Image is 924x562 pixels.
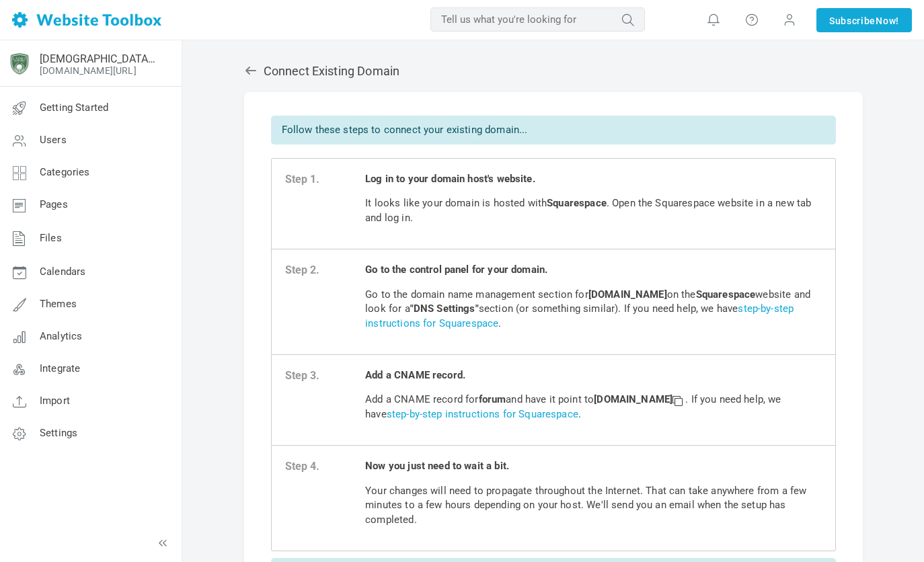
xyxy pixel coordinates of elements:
[40,198,68,210] span: Pages
[40,232,62,244] span: Files
[365,173,535,185] b: Log in to your domain host's website.
[479,393,506,405] strong: forum
[244,64,863,79] h2: Connect existing domain
[40,102,108,114] span: Getting Started
[365,369,465,381] b: Add a CNAME record.
[9,53,30,75] img: LOTGBR%20LOGO%201.png
[40,362,80,374] span: Integrate
[365,393,821,421] p: Add a CNAME record for and have it point to . If you need help, we have .
[40,330,82,342] span: Analytics
[285,263,366,278] strong: Step 2.
[365,288,821,331] p: Go to the domain name management section for on the website and look for a section (or something ...
[365,460,509,472] b: Now you just need to wait a bit.
[285,172,366,188] strong: Step 1.
[876,13,899,28] span: Now!
[365,303,794,329] a: step-by-step instructions for Squarespace
[285,368,366,384] strong: Step 3.
[40,134,67,146] span: Users
[365,196,821,225] p: It looks like your domain is hosted with . Open the Squarespace website in a new tab and log in.
[594,393,685,405] strong: [DOMAIN_NAME]
[40,52,157,65] a: [DEMOGRAPHIC_DATA] on the Green Golf Club Private Forum
[547,197,607,209] b: Squarespace
[588,288,667,300] strong: [DOMAIN_NAME]
[387,408,578,420] a: step-by-step instructions for Squarespace
[282,124,528,136] span: Follow these steps to connect your existing domain...
[40,395,70,407] span: Import
[696,288,756,300] strong: Squarespace
[365,264,547,276] b: Go to the control panel for your domain.
[40,298,77,310] span: Themes
[410,303,479,315] strong: "DNS Settings"
[285,459,366,475] strong: Step 4.
[430,7,645,32] input: Tell us what you're looking for
[40,65,137,76] a: [DOMAIN_NAME][URL]
[40,166,90,178] span: Categories
[365,484,821,527] p: Your changes will need to propagate throughout the Internet. That can take anywhere from a few mi...
[816,8,912,32] a: SubscribeNow!
[40,427,77,439] span: Settings
[40,266,85,278] span: Calendars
